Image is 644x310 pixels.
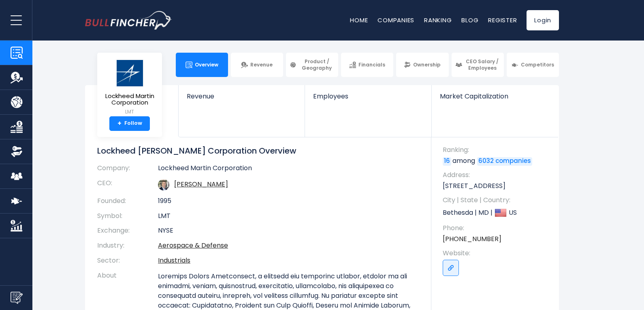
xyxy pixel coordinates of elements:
[443,235,501,244] a: [PHONE_NUMBER]
[461,16,478,24] a: Blog
[117,120,122,127] strong: +
[377,16,414,24] a: Companies
[299,58,335,71] span: Product / Geography
[158,209,419,224] td: LMT
[104,93,156,106] span: Lockheed Martin Corporation
[286,53,338,77] a: Product / Geography
[179,85,305,114] a: Revenue
[97,194,158,209] th: Founded:
[507,53,559,77] a: Competitors
[443,157,451,165] a: 16
[97,223,158,238] th: Exchange:
[443,260,459,276] a: Go to link
[424,16,452,24] a: Ranking
[440,92,550,100] span: Market Capitalization
[187,92,296,100] span: Revenue
[443,145,551,154] span: Ranking:
[231,53,283,77] a: Revenue
[443,196,551,205] span: City | State | Country:
[488,16,517,24] a: Register
[527,10,559,30] a: Login
[97,176,158,194] th: CEO:
[97,164,158,176] th: Company:
[443,156,551,165] p: among
[195,62,218,68] span: Overview
[521,62,554,68] span: Competitors
[104,108,156,115] small: LMT
[443,182,551,190] p: [STREET_ADDRESS]
[176,53,228,77] a: Overview
[85,11,172,30] a: Go to homepage
[85,11,172,30] img: bullfincher logo
[158,223,419,238] td: NYSE
[250,62,273,68] span: Revenue
[341,53,393,77] a: Financials
[443,207,551,219] p: Bethesda | MD | US
[11,145,23,158] img: Ownership
[465,58,500,71] span: CEO Salary / Employees
[158,241,228,250] a: Aerospace & Defense
[396,53,448,77] a: Ownership
[109,116,150,131] a: +Follow
[158,164,419,176] td: Lockheed Martin Corporation
[97,238,158,253] th: Industry:
[305,85,431,114] a: Employees
[350,16,368,24] a: Home
[158,179,169,190] img: jim-taiclet.jpg
[158,256,190,265] a: Industrials
[313,92,423,100] span: Employees
[413,62,441,68] span: Ownership
[158,194,419,209] td: 1995
[477,157,532,165] a: 6032 companies
[97,209,158,224] th: Symbol:
[452,53,504,77] a: CEO Salary / Employees
[103,59,156,116] a: Lockheed Martin Corporation LMT
[358,62,385,68] span: Financials
[443,249,551,258] span: Website:
[443,224,551,233] span: Phone:
[174,180,228,189] a: ceo
[432,85,558,114] a: Market Capitalization
[443,171,551,180] span: Address:
[97,145,419,156] h1: Lockheed [PERSON_NAME] Corporation Overview
[97,253,158,268] th: Sector:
